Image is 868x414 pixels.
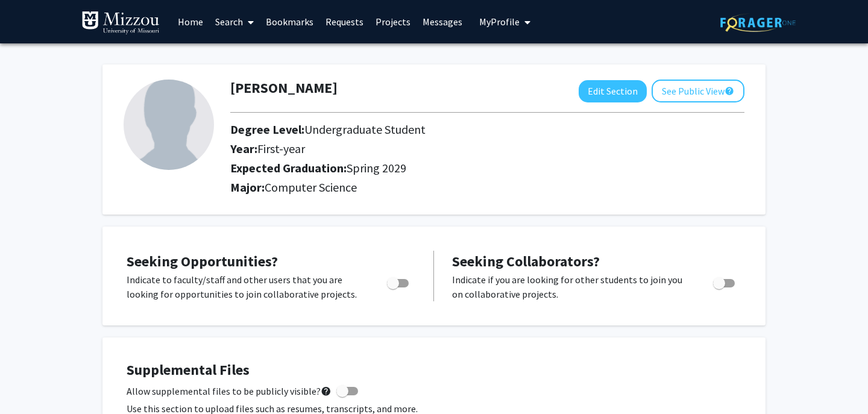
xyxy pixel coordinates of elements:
button: See Public View [652,80,744,102]
h2: Degree Level: [230,122,712,137]
h2: Year: [230,142,712,156]
iframe: Chat [9,360,51,405]
span: Computer Science [265,180,357,195]
span: Seeking Opportunities? [127,252,278,271]
mat-icon: help [321,384,332,398]
img: ForagerOne Logo [720,13,796,32]
span: Seeking Collaborators? [452,252,600,271]
p: Indicate if you are looking for other students to join you on collaborative projects. [452,272,690,301]
a: Search [209,1,260,43]
h4: Supplemental Files [127,362,741,379]
span: Spring 2029 [347,160,406,175]
p: Indicate to faculty/staff and other users that you are looking for opportunities to join collabor... [127,272,364,301]
img: Profile Picture [124,80,214,170]
img: University of Missouri Logo [81,11,160,35]
a: Home [172,1,209,43]
span: First-year [257,141,305,156]
div: Toggle [382,272,415,290]
a: Projects [370,1,417,43]
span: My Profile [479,16,520,28]
span: Allow supplemental files to be publicly visible? [127,384,332,398]
button: Edit Section [579,80,647,102]
a: Bookmarks [260,1,319,43]
h2: Major: [230,180,744,195]
h2: Expected Graduation: [230,161,712,175]
span: Undergraduate Student [304,122,426,137]
div: Toggle [708,272,741,290]
a: Requests [319,1,370,43]
mat-icon: help [725,84,734,98]
h1: [PERSON_NAME] [230,80,338,97]
a: Messages [417,1,468,43]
